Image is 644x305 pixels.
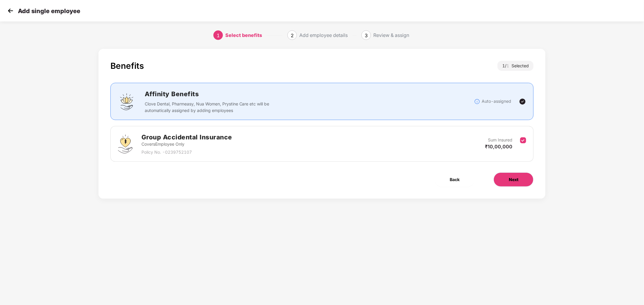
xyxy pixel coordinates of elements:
span: Back [450,176,460,183]
img: svg+xml;base64,PHN2ZyB4bWxucz0iaHR0cDovL3d3dy53My5vcmcvMjAwMC9zdmciIHdpZHRoPSIzMCIgaGVpZ2h0PSIzMC... [6,6,15,15]
img: svg+xml;base64,PHN2ZyBpZD0iVGljay0yNHgyNCIgeG1sbnM9Imh0dHA6Ly93d3cudzMub3JnLzIwMDAvc3ZnIiB3aWR0aD... [519,98,526,105]
p: Covers Employee Only [141,141,232,147]
button: Back [435,172,474,187]
p: Clove Dental, Pharmeasy, Nua Women, Prystine Care etc will be automatically assigned by adding em... [145,101,273,114]
h2: Group Accidental Insurance [141,132,232,142]
h2: Affinity Benefits [145,89,359,99]
img: svg+xml;base64,PHN2ZyBpZD0iQWZmaW5pdHlfQmVuZWZpdHMiIGRhdGEtbmFtZT0iQWZmaW5pdHkgQmVuZWZpdHMiIHhtbG... [118,93,136,111]
span: Next [509,176,518,183]
p: Sum Insured [488,137,512,143]
div: Select benefits [225,30,262,40]
div: Benefits [110,61,144,71]
p: Add single employee [18,7,80,15]
span: 2 [291,32,294,38]
img: svg+xml;base64,PHN2ZyBpZD0iSW5mb18tXzMyeDMyIiBkYXRhLW5hbWU9IkluZm8gLSAzMngzMiIgeG1sbnM9Imh0dHA6Ly... [474,99,480,105]
span: ₹10,00,000 [485,144,512,150]
div: Add employee details [299,30,348,40]
div: 1 / Selected [497,61,534,71]
span: 1 [506,63,511,68]
div: Review & assign [373,30,409,40]
p: Auto-assigned [482,98,511,105]
p: Policy No. - 0239752107 [141,149,232,155]
span: 1 [217,32,220,38]
button: Next [494,172,534,187]
span: 3 [365,32,368,38]
img: svg+xml;base64,PHN2ZyB4bWxucz0iaHR0cDovL3d3dy53My5vcmcvMjAwMC9zdmciIHdpZHRoPSI0OS4zMjEiIGhlaWdodD... [118,135,133,153]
